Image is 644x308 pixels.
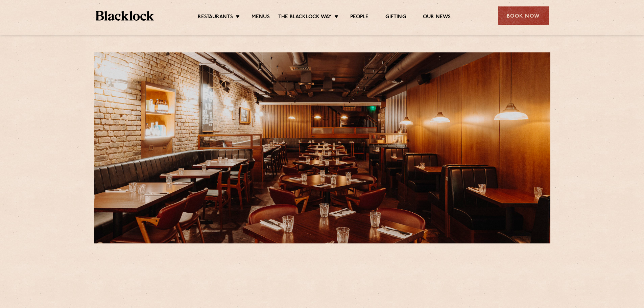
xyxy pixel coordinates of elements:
[423,14,451,21] a: Our News
[96,11,154,21] img: BL_Textured_Logo-footer-cropped.svg
[350,14,368,21] a: People
[198,14,233,21] a: Restaurants
[385,14,406,21] a: Gifting
[278,14,332,21] a: The Blacklock Way
[498,6,549,25] div: Book Now
[252,14,270,21] a: Menus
